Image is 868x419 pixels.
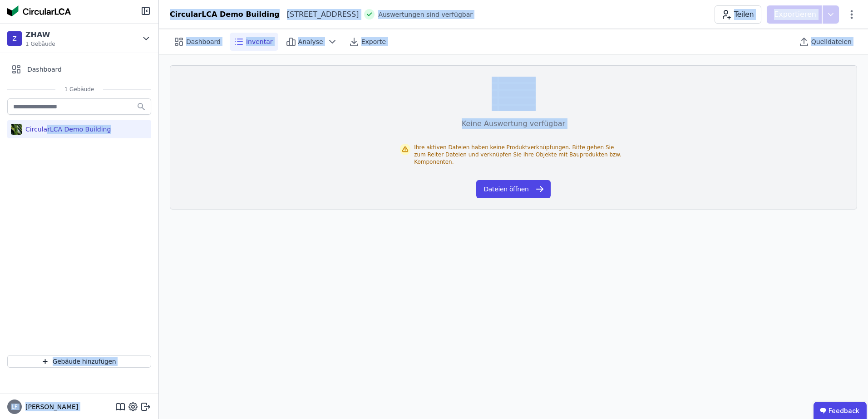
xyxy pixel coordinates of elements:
[11,404,18,409] span: LF
[25,40,55,48] span: 1 Gebäude
[22,125,111,134] div: CircularLCA Demo Building
[361,37,386,46] span: Exporte
[476,180,550,198] button: Dateien öffnen
[378,10,473,19] span: Auswertungen sind verfügbar
[298,37,323,46] span: Analyse
[811,37,852,46] span: Quelldateien
[27,65,62,74] span: Dashboard
[186,37,221,46] span: Dashboard
[414,144,627,166] div: Ihre aktiven Dateien haben keine Produktverknüpfungen. Bitte gehen Sie zum Reiter Dateien und ver...
[25,29,55,40] div: ZHAW
[22,402,78,411] span: [PERSON_NAME]
[7,355,151,368] button: Gebäude hinzufügen
[7,31,22,46] div: Z
[280,9,359,20] div: [STREET_ADDRESS]
[55,86,104,93] span: 1 Gebäude
[170,9,280,20] div: CircularLCA Demo Building
[715,5,761,24] button: Teilen
[492,77,536,111] img: empty-state
[246,37,273,46] span: Inventar
[7,5,71,16] img: Concular
[11,122,22,136] img: CircularLCA Demo Building
[462,118,565,129] div: Keine Auswertung verfügbar
[774,9,818,20] p: Exportieren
